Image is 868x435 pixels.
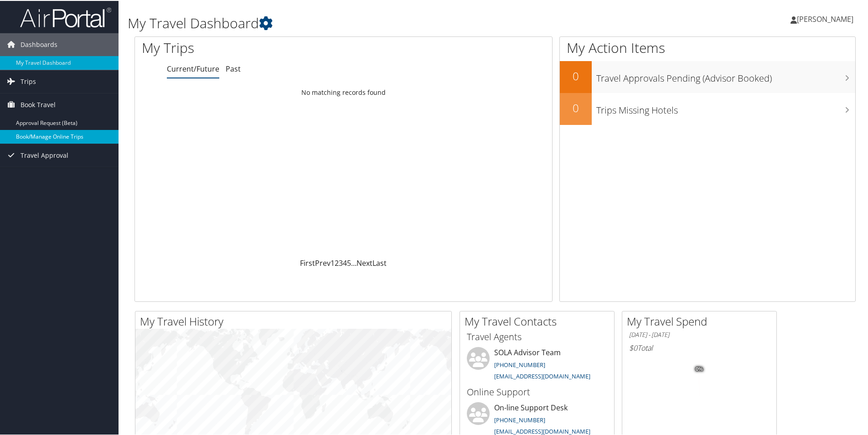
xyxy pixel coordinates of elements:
a: Past [226,63,241,73]
h2: My Travel Spend [627,313,776,328]
span: Travel Approval [21,143,68,166]
span: Dashboards [21,32,57,55]
h2: My Travel History [140,313,451,328]
span: Book Travel [21,93,56,115]
span: $0 [629,342,637,352]
a: 0Trips Missing Hotels [560,92,855,124]
h1: My Trips [142,37,372,57]
a: 5 [347,257,351,267]
a: 4 [343,257,347,267]
a: 2 [335,257,339,267]
h3: Travel Approvals Pending (Advisor Booked) [596,67,855,84]
h1: My Travel Dashboard [128,13,618,32]
a: [PHONE_NUMBER] [494,415,545,423]
h1: My Action Items [560,37,855,57]
h6: [DATE] - [DATE] [629,330,770,338]
a: [PERSON_NAME] [790,5,863,32]
h3: Online Support [467,385,607,398]
span: Trips [21,69,36,92]
span: … [351,257,356,267]
a: 0Travel Approvals Pending (Advisor Booked) [560,60,855,92]
img: airportal-logo.png [20,6,111,27]
h2: 0 [560,67,592,83]
td: No matching records found [135,83,552,100]
a: Next [356,257,372,267]
li: SOLA Advisor Team [462,346,612,383]
a: First [300,257,315,267]
a: [EMAIL_ADDRESS][DOMAIN_NAME] [494,426,590,435]
a: 3 [339,257,343,267]
h2: My Travel Contacts [465,313,614,328]
h6: Total [629,342,770,352]
a: Current/Future [167,63,219,73]
span: [PERSON_NAME] [797,13,853,23]
a: [EMAIL_ADDRESS][DOMAIN_NAME] [494,371,590,379]
a: Last [372,257,387,267]
a: [PHONE_NUMBER] [494,360,545,368]
a: Prev [315,257,331,267]
h3: Travel Agents [467,330,607,342]
h3: Trips Missing Hotels [596,98,855,116]
tspan: 0% [696,366,703,371]
h2: 0 [560,99,592,115]
a: 1 [331,257,335,267]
